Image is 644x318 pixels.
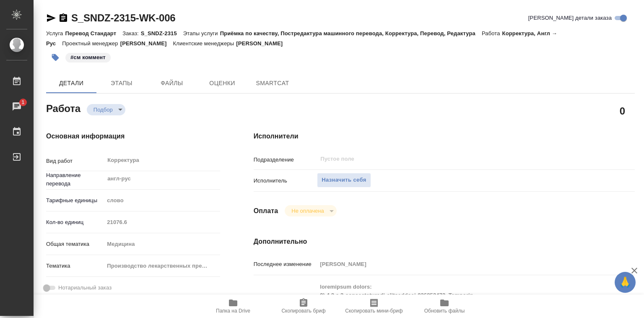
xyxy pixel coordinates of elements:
input: Пустое поле [319,154,583,164]
span: 1 [16,98,29,107]
div: Медицина [104,237,220,251]
p: Заказ: [122,30,140,36]
p: Исполнитель [254,177,317,185]
h4: Исполнители [254,131,635,141]
span: Скопировать бриф [281,308,325,314]
span: Обновить файлы [424,308,465,314]
p: [PERSON_NAME] [120,40,173,47]
span: см коммент [65,53,112,60]
div: Подбор [87,104,125,115]
button: Добавить тэг [46,48,65,67]
div: Производство лекарственных препаратов [104,259,220,273]
p: Подразделение [254,156,317,164]
span: 🙏 [618,274,632,291]
span: Этапы [101,78,142,89]
button: Скопировать ссылку для ЯМессенджера [46,13,56,23]
p: Общая тематика [46,240,104,248]
span: Оценки [202,78,242,89]
span: [PERSON_NAME] детали заказа [528,14,612,22]
input: Пустое поле [104,216,220,228]
p: Последнее изменение [254,260,317,268]
p: Работа [482,30,502,36]
h4: Оплата [254,206,278,216]
span: Файлы [152,78,192,89]
div: слово [104,193,220,208]
button: Подбор [91,106,115,113]
p: Перевод Стандарт [65,30,122,36]
h2: Работа [46,100,80,115]
span: Детали [51,78,91,89]
p: Проектный менеджер [62,40,120,47]
span: Нотариальный заказ [58,284,112,292]
h4: Дополнительно [254,237,635,247]
p: #см коммент [70,53,106,62]
p: Вид работ [46,157,104,165]
input: Пустое поле [317,258,603,270]
p: Этапы услуги [183,30,220,36]
p: [PERSON_NAME] [236,40,289,47]
button: 🙏 [615,272,636,293]
a: S_SNDZ-2315-WK-006 [71,12,175,23]
p: Клиентские менеджеры [173,40,236,47]
div: Подбор [285,205,336,216]
p: S_SNDZ-2315 [141,30,183,36]
h2: 0 [620,104,625,118]
p: Услуга [46,30,65,36]
h4: Основная информация [46,131,220,141]
p: Тарифные единицы [46,196,104,205]
p: Кол-во единиц [46,218,104,227]
p: Приёмка по качеству, Постредактура машинного перевода, Корректура, Перевод, Редактура [220,30,482,36]
button: Папка на Drive [198,295,268,318]
span: SmartCat [252,78,293,89]
p: Направление перевода [46,171,104,188]
a: 1 [2,96,31,117]
span: Скопировать мини-бриф [345,308,402,314]
button: Обновить файлы [409,295,480,318]
span: Назначить себя [322,175,366,185]
p: Тематика [46,262,104,270]
button: Не оплачена [289,207,326,214]
button: Скопировать бриф [268,295,339,318]
button: Назначить себя [317,173,371,188]
span: Папка на Drive [216,308,250,314]
button: Скопировать ссылку [58,13,68,23]
button: Скопировать мини-бриф [339,295,409,318]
